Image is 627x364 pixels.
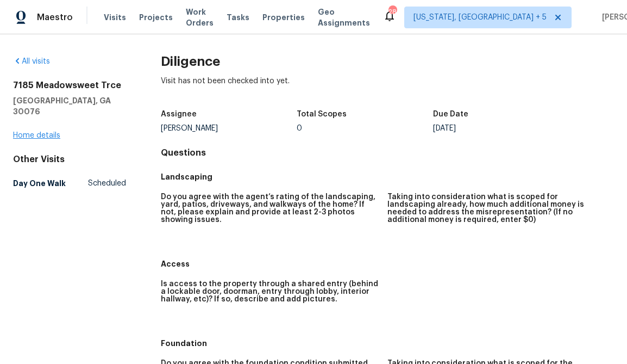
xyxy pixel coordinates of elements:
[161,193,379,224] h5: Do you agree with the agent’s rating of the landscaping, yard, patios, driveways, and walkways of...
[387,193,605,224] h5: Taking into consideration what is scoped for landscaping already, how much additional money is ne...
[262,12,305,23] span: Properties
[388,7,396,17] div: 284
[13,154,126,165] div: Other Visits
[13,174,126,193] a: Day One WalkScheduled
[413,12,547,23] span: [US_STATE], [GEOGRAPHIC_DATA] + 5
[13,178,66,189] h5: Day One Walk
[13,80,126,91] h2: 7185 Meadowsweet Trce
[161,280,379,303] h5: Is access to the property through a shared entry (behind a lockable door, doorman, entry through ...
[318,7,370,28] span: Geo Assignments
[161,125,297,132] div: [PERSON_NAME]
[104,12,126,23] span: Visits
[433,125,569,132] div: [DATE]
[297,110,347,118] h5: Total Scopes
[139,12,173,23] span: Projects
[161,147,614,158] h4: Questions
[13,58,50,65] a: All visits
[227,14,249,21] span: Tasks
[186,7,214,28] span: Work Orders
[161,76,614,104] div: Visit has not been checked into yet.
[88,178,126,189] span: Scheduled
[161,171,614,182] h5: Landscaping
[37,12,73,23] span: Maestro
[13,95,126,117] h5: [GEOGRAPHIC_DATA], GA 30076
[161,56,614,67] h2: Diligence
[161,338,614,349] h5: Foundation
[433,110,468,118] h5: Due Date
[161,258,614,269] h5: Access
[13,132,60,139] a: Home details
[161,110,197,118] h5: Assignee
[297,125,432,132] div: 0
